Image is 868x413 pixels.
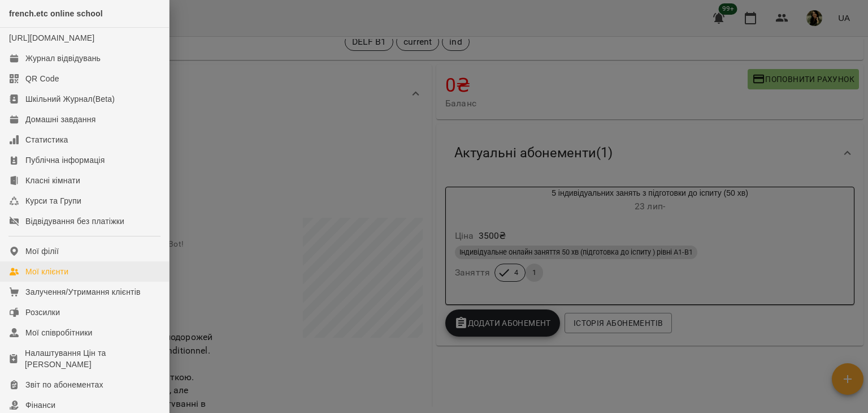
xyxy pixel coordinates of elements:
[25,73,59,84] div: QR Code
[25,93,115,105] div: Шкільний Журнал(Beta)
[25,114,96,125] div: Домашні завдання
[25,134,68,145] div: Статистика
[25,53,101,64] div: Журнал відвідувань
[25,216,124,227] div: Відвідування без платіжки
[25,347,160,370] div: Налаштування Цін та [PERSON_NAME]
[25,154,105,166] div: Публічна інформація
[25,175,80,186] div: Класні кімнати
[25,307,60,318] div: Розсилки
[25,286,141,298] div: Залучення/Утримання клієнтів
[25,246,59,257] div: Мої філії
[25,327,93,338] div: Мої співробітники
[9,9,103,18] span: french.etc online school
[25,195,81,206] div: Курси та Групи
[25,266,68,277] div: Мої клієнти
[25,399,55,411] div: Фінанси
[25,379,103,390] div: Звіт по абонементах
[9,33,94,42] a: [URL][DOMAIN_NAME]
